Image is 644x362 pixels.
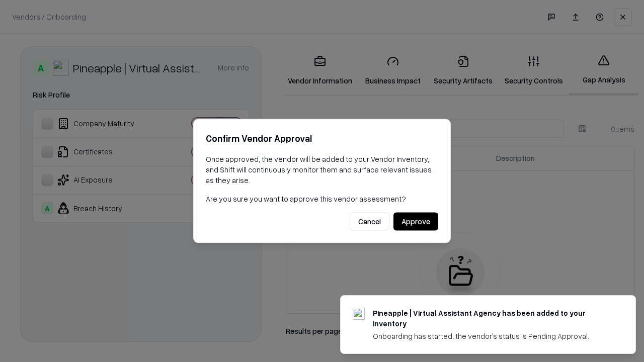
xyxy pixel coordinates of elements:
[353,308,365,320] img: trypineapple.com
[373,331,611,341] div: Onboarding has started, the vendor's status is Pending Approval.
[350,213,389,231] button: Cancel
[206,154,438,186] p: Once approved, the vendor will be added to your Vendor Inventory, and Shift will continuously mon...
[206,131,438,146] h2: Confirm Vendor Approval
[393,213,438,231] button: Approve
[373,308,611,329] div: Pineapple | Virtual Assistant Agency has been added to your inventory
[206,194,438,204] p: Are you sure you want to approve this vendor assessment?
